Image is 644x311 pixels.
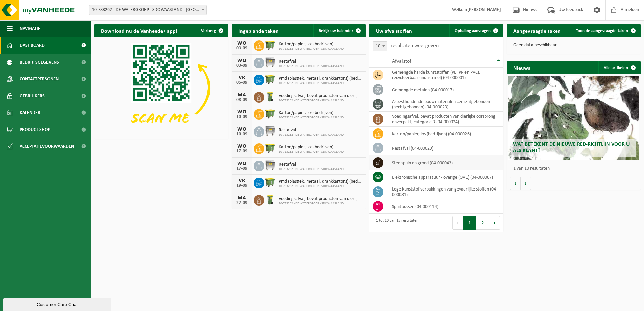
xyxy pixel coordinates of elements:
h2: Ingeplande taken [232,24,285,37]
span: 10-783262 - DE WATERGROEP - SDC WAASLAND - LOKEREN [89,5,207,15]
span: Restafval [279,128,344,133]
img: WB-1100-GAL-GY-02 [264,57,276,68]
span: Bekijk uw kalender [319,29,353,33]
td: steenpuin en grond (04-000043) [387,155,503,170]
span: Kalender [20,104,40,121]
div: 10-09 [235,132,249,137]
span: Restafval [279,162,344,167]
span: 10-783262 - DE WATERGROEP - SDC WAASLAND [279,167,344,171]
div: VR [235,75,249,80]
td: spuitbussen (04-000114) [387,199,503,214]
button: 1 [463,216,476,230]
div: 08-09 [235,98,249,102]
div: 1 tot 10 van 15 resultaten [373,215,418,230]
iframe: chat widget [3,296,112,311]
span: Verberg [201,29,216,33]
span: Pmd (plastiek, metaal, drankkartons) (bedrijven) [279,179,362,184]
span: Karton/papier, los (bedrijven) [279,110,344,116]
img: WB-0140-HPE-GN-50 [264,194,276,205]
strong: [PERSON_NAME] [467,7,501,12]
span: 10-783262 - DE WATERGROEP - SDC WAASLAND [279,150,344,154]
img: WB-1100-GAL-GY-02 [264,125,276,137]
button: Previous [452,216,463,230]
span: Toon de aangevraagde taken [576,29,628,33]
td: voedingsafval, bevat producten van dierlijke oorsprong, onverpakt, categorie 3 (04-000024) [387,112,503,127]
div: 22-09 [235,201,249,205]
h2: Nieuws [507,61,537,74]
span: Contactpersonen [20,71,59,88]
div: 17-09 [235,149,249,154]
button: Volgende [521,177,531,190]
span: Karton/papier, los (bedrijven) [279,42,344,47]
div: 05-09 [235,80,249,85]
h2: Aangevraagde taken [507,24,568,37]
span: Dashboard [20,37,45,54]
span: 10-783262 - DE WATERGROEP - SDC WAASLAND [279,202,362,206]
img: WB-1100-HPE-GN-50 [264,39,276,51]
span: 10-783262 - DE WATERGROEP - SDC WAASLAND - LOKEREN [89,5,206,15]
span: 10-783262 - DE WATERGROEP - SDC WAASLAND [279,99,362,103]
img: WB-1100-HPE-GN-50 [264,108,276,119]
div: MA [235,195,249,201]
td: gemengde metalen (04-000017) [387,82,503,97]
div: 10-09 [235,115,249,119]
div: WO [235,41,249,46]
button: Next [489,216,500,230]
div: MA [235,92,249,98]
span: 10-783262 - DE WATERGROEP - SDC WAASLAND [279,81,362,85]
td: asbesthoudende bouwmaterialen cementgebonden (hechtgebonden) (04-000023) [387,97,503,112]
img: WB-1100-HPE-GN-50 [264,177,276,188]
p: Geen data beschikbaar. [513,43,634,48]
a: Alle artikelen [598,61,640,74]
span: Ophaling aanvragen [455,29,491,33]
div: WO [235,161,249,166]
a: Wat betekent de nieuwe RED-richtlijn voor u als klant? [508,76,639,160]
td: elektronische apparatuur - overige (OVE) (04-000067) [387,170,503,184]
td: restafval (04-000029) [387,141,503,155]
span: 10-783262 - DE WATERGROEP - SDC WAASLAND [279,133,344,137]
div: WO [235,58,249,63]
span: Voedingsafval, bevat producten van dierlijke oorsprong, onverpakt, categorie 3 [279,196,362,202]
span: 10-783262 - DE WATERGROEP - SDC WAASLAND [279,47,344,51]
img: WB-0140-HPE-GN-50 [264,91,276,102]
span: 10-783262 - DE WATERGROEP - SDC WAASLAND [279,184,362,188]
span: 10 [373,41,387,51]
span: Gebruikers [20,88,45,104]
span: Product Shop [20,121,50,138]
td: gemengde harde kunststoffen (PE, PP en PVC), recycleerbaar (industrieel) (04-000001) [387,68,503,82]
img: WB-1100-HPE-GN-50 [264,74,276,85]
span: Voedingsafval, bevat producten van dierlijke oorsprong, onverpakt, categorie 3 [279,93,362,99]
button: Verberg [196,24,228,37]
span: Pmd (plastiek, metaal, drankkartons) (bedrijven) [279,76,362,81]
a: Ophaling aanvragen [449,24,503,37]
p: 1 van 10 resultaten [513,166,637,171]
label: resultaten weergeven [391,43,439,48]
div: 03-09 [235,63,249,68]
span: Restafval [279,59,344,64]
span: Wat betekent de nieuwe RED-richtlijn voor u als klant? [513,142,630,153]
div: 03-09 [235,46,249,51]
button: 2 [476,216,489,230]
td: lege kunststof verpakkingen van gevaarlijke stoffen (04-000081) [387,184,503,199]
div: WO [235,109,249,115]
a: Bekijk uw kalender [313,24,365,37]
div: WO [235,144,249,149]
span: Karton/papier, los (bedrijven) [279,145,344,150]
span: Bedrijfsgegevens [20,54,59,71]
img: WB-1100-GAL-GY-02 [264,160,276,171]
span: 10 [373,42,387,51]
h2: Download nu de Vanheede+ app! [94,24,184,37]
div: VR [235,178,249,183]
span: Afvalstof [392,59,411,64]
h2: Uw afvalstoffen [369,24,419,37]
div: WO [235,127,249,132]
span: Navigatie [20,20,40,37]
span: 10-783262 - DE WATERGROEP - SDC WAASLAND [279,64,344,68]
a: Toon de aangevraagde taken [571,24,640,37]
img: WB-1100-HPE-GN-50 [264,142,276,154]
span: 10-783262 - DE WATERGROEP - SDC WAASLAND [279,116,344,120]
div: 19-09 [235,183,249,188]
span: Acceptatievoorwaarden [20,138,74,155]
img: Download de VHEPlus App [94,37,228,138]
